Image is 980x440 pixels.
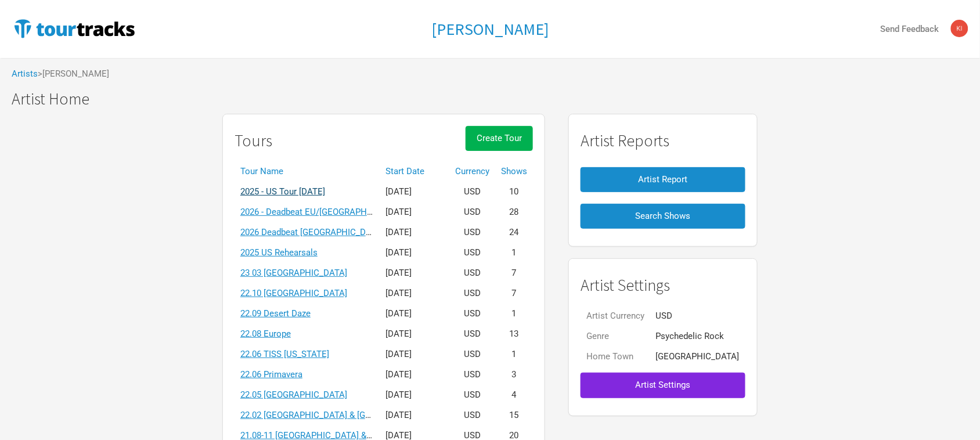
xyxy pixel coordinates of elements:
td: [DATE] [380,385,449,405]
td: 1 [495,344,533,365]
td: 1 [495,304,533,324]
h1: [PERSON_NAME] [431,19,549,39]
th: Currency [449,161,495,182]
td: [DATE] [380,202,449,222]
td: [DATE] [380,243,449,263]
img: Kimberley [951,20,968,37]
a: 23 03 [GEOGRAPHIC_DATA] [240,268,347,278]
td: Artist Currency [581,306,650,326]
button: Artist Report [581,167,745,192]
a: 22.10 [GEOGRAPHIC_DATA] [240,288,347,298]
td: 7 [495,283,533,304]
a: 2026 Deadbeat [GEOGRAPHIC_DATA] & [GEOGRAPHIC_DATA] Summer [240,227,512,237]
a: 22.08 Europe [240,329,291,339]
a: 2026 - Deadbeat EU/[GEOGRAPHIC_DATA] [DATE] [240,207,431,217]
td: USD [449,324,495,344]
td: [DATE] [380,263,449,283]
th: Start Date [380,161,449,182]
th: Tour Name [235,161,380,182]
td: [DATE] [380,405,449,425]
td: USD [449,405,495,425]
td: [DATE] [380,365,449,385]
td: USD [449,222,495,243]
a: Artists [12,68,38,79]
span: > [PERSON_NAME] [38,70,109,78]
td: [GEOGRAPHIC_DATA] [650,347,745,367]
td: USD [449,182,495,202]
td: [DATE] [380,344,449,365]
td: USD [449,365,495,385]
td: USD [449,243,495,263]
td: [DATE] [380,304,449,324]
td: USD [650,306,745,326]
button: Artist Settings [581,373,745,398]
h1: Tours [235,132,272,150]
td: 15 [495,405,533,425]
td: [DATE] [380,283,449,304]
td: 7 [495,263,533,283]
span: Search Shows [636,211,691,221]
a: Search Shows [581,198,745,235]
h1: Artist Settings [581,276,745,294]
img: TourTracks [12,17,137,40]
td: USD [449,202,495,222]
td: [DATE] [380,182,449,202]
a: [PERSON_NAME] [431,20,549,38]
button: Create Tour [466,126,533,151]
td: 3 [495,365,533,385]
td: USD [449,304,495,324]
th: Shows [495,161,533,182]
td: Home Town [581,347,650,367]
a: 22.06 TISS [US_STATE] [240,349,329,359]
span: Artist Settings [635,380,691,390]
td: USD [449,263,495,283]
a: 2025 - US Tour [DATE] [240,186,325,197]
td: 4 [495,385,533,405]
a: Create Tour [466,126,533,161]
td: Genre [581,326,650,347]
h1: Artist Reports [581,132,745,150]
td: 13 [495,324,533,344]
span: Create Tour [477,133,522,143]
a: 22.06 Primavera [240,369,302,380]
td: [DATE] [380,324,449,344]
a: 22.05 [GEOGRAPHIC_DATA] [240,389,347,400]
td: [DATE] [380,222,449,243]
a: 22.09 Desert Daze [240,308,311,319]
td: 1 [495,243,533,263]
td: USD [449,344,495,365]
td: 24 [495,222,533,243]
a: Artist Settings [581,367,745,403]
button: Search Shows [581,204,745,229]
td: 10 [495,182,533,202]
td: USD [449,283,495,304]
td: USD [449,385,495,405]
span: Artist Report [639,174,688,185]
td: Psychedelic Rock [650,326,745,347]
strong: Send Feedback [881,24,939,34]
a: 2025 US Rehearsals [240,247,318,258]
a: Artist Report [581,161,745,198]
td: 28 [495,202,533,222]
h1: Artist Home [12,90,980,108]
a: 22.02 [GEOGRAPHIC_DATA] & [GEOGRAPHIC_DATA] [240,410,441,420]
